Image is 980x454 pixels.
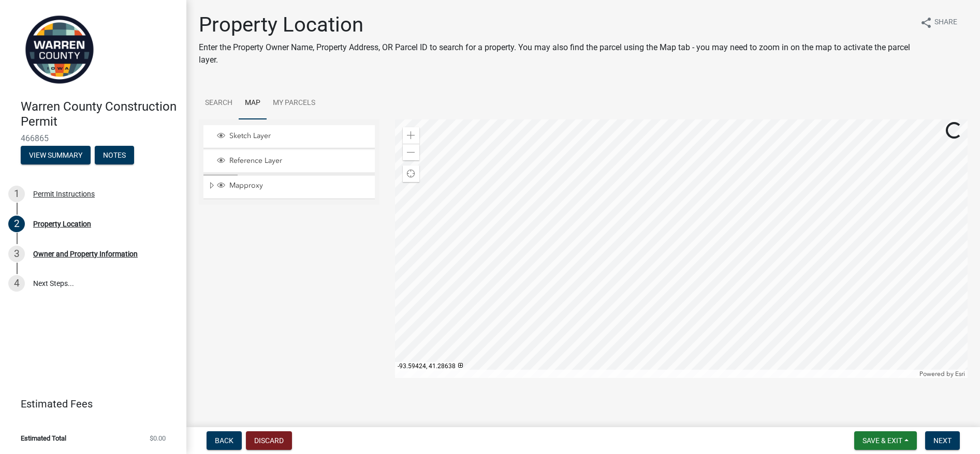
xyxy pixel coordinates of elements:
button: shareShare [912,12,966,33]
button: Save & Exit [854,431,917,450]
a: My Parcels [267,87,321,120]
button: Discard [246,431,292,450]
span: Back [215,436,233,445]
div: Zoom out [403,144,419,160]
h4: Warren County Construction Permit [21,99,178,129]
span: 466865 [21,133,166,143]
span: Next [933,436,952,445]
wm-modal-confirm: Notes [95,152,134,160]
div: 2 [8,216,25,232]
a: Map [239,87,267,120]
div: Powered by [917,370,968,378]
button: Back [207,431,242,450]
div: Mapproxy [215,181,371,191]
a: Esri [955,370,965,377]
span: Estimated Total [21,435,66,442]
span: $0.00 [150,435,166,442]
wm-modal-confirm: Summary [21,152,91,160]
i: share [920,17,932,29]
div: Property Location [33,220,91,228]
li: Sketch Layer [203,125,375,148]
span: Expand [208,181,215,192]
div: Owner and Property Information [33,250,138,258]
div: Reference Layer [215,156,371,167]
span: Mapproxy [227,181,371,190]
div: 1 [8,186,25,202]
img: Warren County, Iowa [21,11,98,88]
div: 4 [8,275,25,292]
div: Sketch Layer [215,131,371,142]
p: Enter the Property Owner Name, Property Address, OR Parcel ID to search for a property. You may a... [199,41,911,66]
a: Estimated Fees [8,394,170,414]
button: View Summary [21,146,91,164]
a: Search [199,87,239,120]
button: Next [925,431,960,450]
ul: Layer List [202,123,376,202]
span: Sketch Layer [227,131,371,141]
span: Share [934,17,957,29]
li: Mapproxy [203,175,375,199]
div: Find my location [403,165,419,182]
div: Zoom in [403,127,419,144]
div: 3 [8,246,25,262]
div: Permit Instructions [33,190,95,198]
h1: Property Location [199,12,911,37]
li: Reference Layer [203,150,375,173]
span: Save & Exit [862,436,902,445]
button: Notes [95,146,134,164]
span: Reference Layer [227,156,371,165]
